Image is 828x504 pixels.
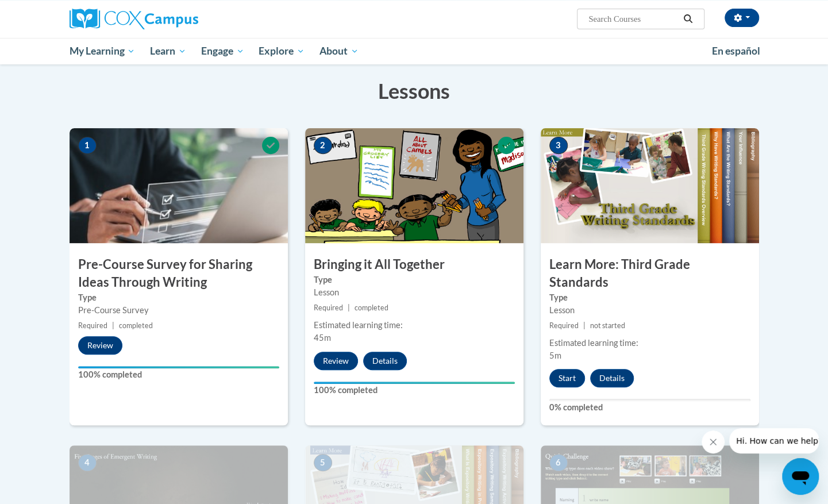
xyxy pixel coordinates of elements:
[194,38,252,64] a: Engage
[78,321,107,330] span: Required
[549,137,568,154] span: 3
[70,9,198,29] img: Cox Campus
[112,321,114,330] span: |
[143,38,194,64] a: Learn
[549,351,561,360] span: 5m
[549,369,585,387] button: Start
[314,274,515,286] label: Type
[78,137,97,154] span: 1
[541,128,759,243] img: Course Image
[70,256,288,291] h3: Pre-Course Survey for Sharing Ideas Through Writing
[70,9,288,29] a: Cox Campus
[62,38,143,64] a: My Learning
[69,44,135,58] span: My Learning
[70,76,759,105] h3: Lessons
[729,428,819,453] iframe: Message from company
[348,303,350,312] span: |
[355,303,388,312] span: completed
[78,304,279,317] div: Pre-Course Survey
[52,38,776,64] div: Main menu
[549,401,750,414] label: 0% completed
[314,382,515,384] div: Your progress
[314,286,515,299] div: Lesson
[78,454,97,471] span: 4
[7,8,93,17] span: Hi. How can we help?
[587,12,679,26] input: Search Courses
[549,304,750,317] div: Lesson
[305,256,523,274] h3: Bringing it All Together
[314,454,332,471] span: 5
[363,352,407,370] button: Details
[259,44,305,58] span: Explore
[150,44,186,58] span: Learn
[549,321,579,330] span: Required
[312,38,366,64] a: About
[119,321,153,330] span: completed
[679,12,696,26] button: Search
[590,321,625,330] span: not started
[314,333,331,343] span: 45m
[314,303,343,312] span: Required
[305,128,523,243] img: Course Image
[702,430,725,453] iframe: Close message
[78,368,279,381] label: 100% completed
[782,458,819,495] iframe: Button to launch messaging window
[314,137,332,154] span: 2
[78,336,122,355] button: Review
[549,454,568,471] span: 6
[704,39,768,63] a: En español
[725,9,759,27] button: Account Settings
[201,44,244,58] span: Engage
[314,319,515,332] div: Estimated learning time:
[590,369,634,387] button: Details
[314,384,515,397] label: 100% completed
[549,337,750,349] div: Estimated learning time:
[78,291,279,304] label: Type
[583,321,586,330] span: |
[541,256,759,291] h3: Learn More: Third Grade Standards
[314,352,358,370] button: Review
[251,38,312,64] a: Explore
[70,128,288,243] img: Course Image
[549,291,750,304] label: Type
[319,44,359,58] span: About
[78,366,279,368] div: Your progress
[712,45,760,57] span: En español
